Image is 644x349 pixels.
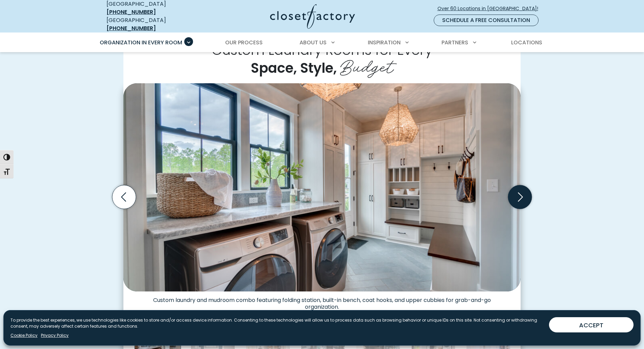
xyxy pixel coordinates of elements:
figcaption: Custom laundry and mudroom combo featuring folding station, built-in bench, coat hooks, and upper... [123,291,521,310]
span: Over 60 Locations in [GEOGRAPHIC_DATA]! [437,5,544,12]
span: Organization in Every Room [100,39,182,46]
nav: Primary Menu [95,33,549,52]
span: Inspiration [368,39,401,46]
a: [PHONE_NUMBER] [106,8,156,16]
a: Schedule a Free Consultation [434,15,539,26]
span: Our Process [225,39,263,46]
span: Partners [442,39,468,46]
button: Next slide [505,182,534,212]
a: [PHONE_NUMBER] [106,24,156,32]
span: Budget [340,51,393,79]
a: Cookie Policy [10,332,38,339]
button: Previous slide [110,182,139,212]
a: Privacy Policy [41,332,69,339]
img: Closet Factory Logo [270,4,355,29]
span: Locations [511,39,542,46]
a: Over 60 Locations in [GEOGRAPHIC_DATA]! [437,3,544,15]
button: ACCEPT [549,317,634,332]
span: About Us [300,39,327,46]
span: Space, Style, [251,59,337,78]
img: Custom laundry room and mudroom with folding station, built-in bench, coat hooks, and white shake... [123,83,521,291]
div: [GEOGRAPHIC_DATA] [106,16,205,32]
p: To provide the best experiences, we use technologies like cookies to store and/or access device i... [10,317,544,329]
